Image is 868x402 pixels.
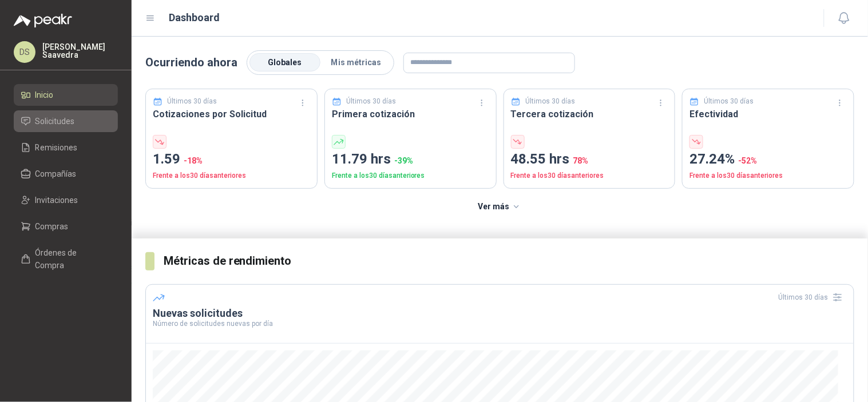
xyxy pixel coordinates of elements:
[153,107,310,121] h3: Cotizaciones por Solicitud
[346,96,396,107] p: Últimos 30 días
[704,96,754,107] p: Últimos 30 días
[35,141,78,154] span: Remisiones
[511,149,668,170] p: 48.55 hrs
[689,170,847,181] p: Frente a los 30 días anteriores
[332,107,489,121] h3: Primera cotización
[14,14,72,27] img: Logo peakr
[331,58,381,67] span: Mis métricas
[35,194,78,206] span: Invitaciones
[35,220,69,233] span: Compras
[14,41,35,63] div: DS
[42,43,118,59] p: [PERSON_NAME] Saavedra
[14,84,118,106] a: Inicio
[525,96,575,107] p: Últimos 30 días
[153,149,310,170] p: 1.59
[332,149,489,170] p: 11.79 hrs
[573,156,589,165] span: 78 %
[689,107,847,121] h3: Efectividad
[471,196,528,218] button: Ver más
[738,156,757,165] span: -52 %
[35,246,107,272] span: Órdenes de Compra
[35,168,77,180] span: Compañías
[394,156,413,165] span: -39 %
[184,156,203,165] span: -18 %
[153,307,847,320] h3: Nuevas solicitudes
[14,110,118,132] a: Solicitudes
[168,96,217,107] p: Últimos 30 días
[153,170,310,181] p: Frente a los 30 días anteriores
[268,58,302,67] span: Globales
[332,170,489,181] p: Frente a los 30 días anteriores
[35,89,54,101] span: Inicio
[14,189,118,211] a: Invitaciones
[14,216,118,237] a: Compras
[145,54,237,71] p: Ocurriendo ahora
[689,149,847,170] p: 27.24%
[35,115,75,128] span: Solicitudes
[14,242,118,276] a: Órdenes de Compra
[779,288,847,307] div: Últimos 30 días
[14,137,118,158] a: Remisiones
[153,320,847,327] p: Número de solicitudes nuevas por día
[511,170,668,181] p: Frente a los 30 días anteriores
[169,10,220,26] h1: Dashboard
[164,252,854,270] h3: Métricas de rendimiento
[14,163,118,185] a: Compañías
[511,107,668,121] h3: Tercera cotización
